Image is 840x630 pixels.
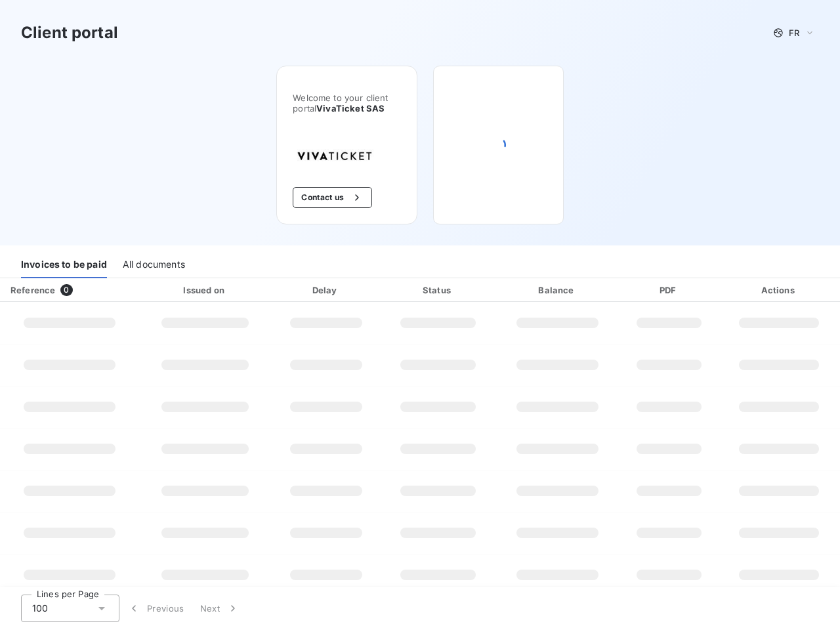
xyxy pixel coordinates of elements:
[60,284,72,296] span: 0
[21,21,118,45] h3: Client portal
[293,187,372,208] button: Contact us
[622,283,715,297] div: PDF
[119,595,192,622] button: Previous
[123,251,185,278] div: All documents
[32,602,48,615] span: 100
[21,251,107,278] div: Invoices to be paid
[10,285,55,295] div: Reference
[142,283,268,297] div: Issued on
[192,595,247,622] button: Next
[293,93,401,114] span: Welcome to your client portal
[721,283,837,297] div: Actions
[383,283,492,297] div: Status
[274,283,378,297] div: Delay
[498,283,618,297] div: Balance
[293,145,377,166] img: Company logo
[316,103,385,114] span: VivaTicket SAS
[789,28,799,38] span: FR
